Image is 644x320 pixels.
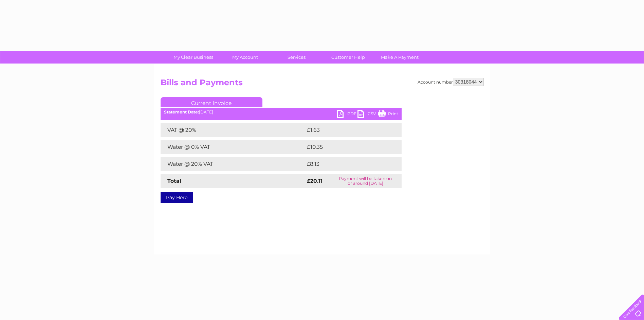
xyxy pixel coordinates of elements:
[161,78,484,91] h2: Bills and Payments
[161,110,402,114] div: [DATE]
[305,140,387,154] td: £10.35
[167,178,181,184] strong: Total
[269,51,325,64] a: Services
[305,123,385,137] td: £1.63
[378,110,398,120] a: Print
[337,110,357,120] a: PDF
[165,51,221,64] a: My Clear Business
[161,140,305,154] td: Water @ 0% VAT
[305,157,385,171] td: £8.13
[161,192,193,203] a: Pay Here
[320,51,376,64] a: Customer Help
[217,51,273,64] a: My Account
[329,174,401,188] td: Payment will be taken on or around [DATE]
[307,178,323,184] strong: £20.11
[418,78,484,86] div: Account number
[161,97,262,107] a: Current Invoice
[161,123,305,137] td: VAT @ 20%
[164,109,199,114] b: Statement Date:
[372,51,428,64] a: Make A Payment
[161,157,305,171] td: Water @ 20% VAT
[357,110,378,120] a: CSV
